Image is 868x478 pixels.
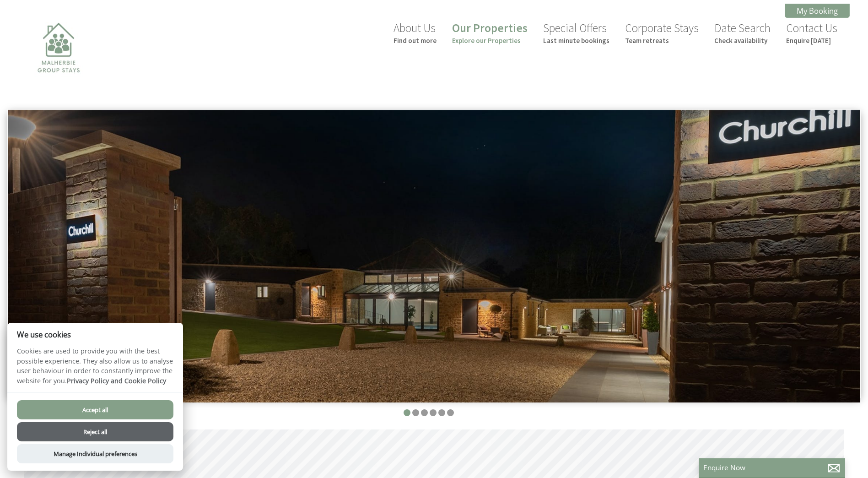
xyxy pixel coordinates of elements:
h2: We use cookies [7,330,183,339]
small: Enquire [DATE] [786,36,837,45]
a: Date SearchCheck availability [714,21,771,45]
button: Manage Individual preferences [17,444,173,463]
a: Corporate StaysTeam retreats [625,21,699,45]
a: Special OffersLast minute bookings [543,21,609,45]
small: Check availability [714,36,771,45]
a: About UsFind out more [394,21,437,45]
small: Last minute bookings [543,36,609,45]
button: Reject all [17,422,173,441]
p: Cookies are used to provide you with the best possible experience. They also allow us to analyse ... [7,346,183,392]
small: Find out more [394,36,437,45]
img: Malherbie Group Stays [13,17,104,109]
button: Accept all [17,400,173,419]
a: My Booking [785,4,850,18]
p: Enquire Now [703,463,841,473]
a: Our PropertiesExplore our Properties [452,21,528,45]
a: Contact UsEnquire [DATE] [786,21,837,45]
a: Privacy Policy and Cookie Policy [67,376,166,385]
small: Team retreats [625,36,699,45]
small: Explore our Properties [452,36,528,45]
